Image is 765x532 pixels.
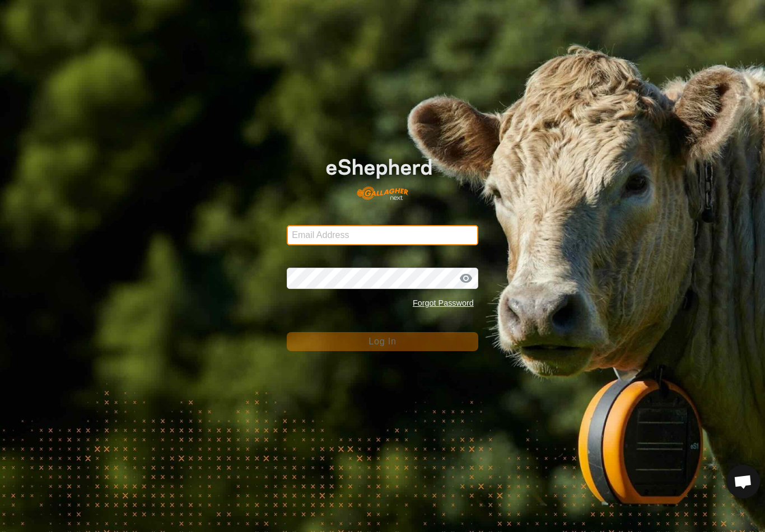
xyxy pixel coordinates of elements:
span: Log In [368,337,396,346]
div: Open chat [726,465,760,498]
a: Forgot Password [413,298,474,307]
button: Log In [287,332,478,351]
input: Email Address [287,225,478,245]
img: E-shepherd Logo [306,143,459,208]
